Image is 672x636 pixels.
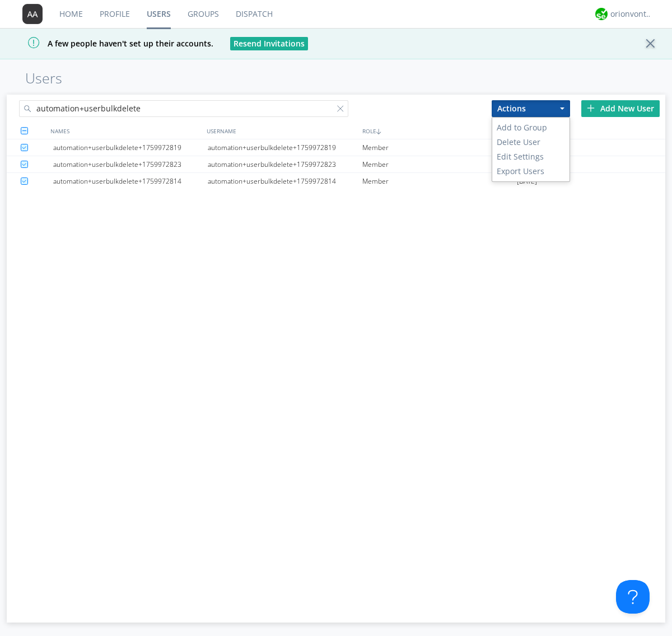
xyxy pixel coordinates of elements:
input: Search users [19,100,348,117]
a: Add to Group [492,120,570,135]
a: automation+userbulkdelete+1759972814automation+userbulkdelete+1759972814Member[DATE] [7,173,665,190]
button: Actions [492,100,570,117]
div: USERNAME [204,123,360,139]
a: Edit Settings [492,149,570,164]
a: automation+userbulkdelete+1759972819automation+userbulkdelete+1759972819Member[DATE] [7,139,665,156]
a: Delete User [492,135,570,149]
div: NAMES [48,123,204,139]
div: Member [362,173,517,190]
div: ROLE [360,123,516,139]
div: Member [362,139,517,156]
ul: Actions [492,117,570,182]
img: 373638.png [22,4,43,24]
div: automation+userbulkdelete+1759972823 [208,156,362,172]
div: automation+userbulkdelete+1759972819 [53,139,208,156]
span: A few people haven't set up their accounts. [8,38,213,49]
img: plus.svg [587,104,595,112]
button: Resend Invitations [230,37,308,50]
div: Member [362,156,517,172]
div: orionvontas+atlas+automation+org2 [610,8,652,20]
iframe: Toggle Customer Support [616,580,650,614]
div: automation+userbulkdelete+1759972814 [208,173,362,190]
div: Add New User [581,100,660,117]
div: automation+userbulkdelete+1759972823 [53,156,208,172]
div: automation+userbulkdelete+1759972814 [53,173,208,190]
div: automation+userbulkdelete+1759972819 [208,139,362,156]
img: 29d36aed6fa347d5a1537e7736e6aa13 [595,8,608,20]
a: Export Users [492,164,570,179]
a: automation+userbulkdelete+1759972823automation+userbulkdelete+1759972823Member[DATE] [7,156,665,173]
div: JOINED [516,123,672,139]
